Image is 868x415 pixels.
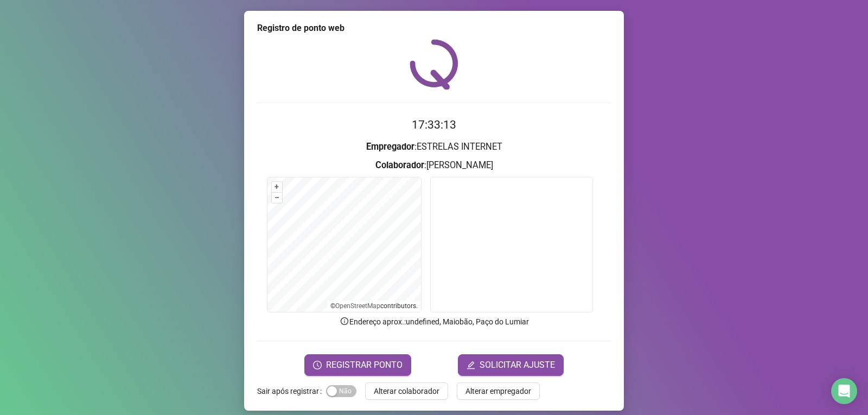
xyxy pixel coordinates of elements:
[257,140,611,154] h3: : ESTRELAS INTERNET
[304,354,411,376] button: REGISTRAR PONTO
[340,316,349,326] span: info-circle
[457,382,540,400] button: Alterar empregador
[831,378,857,404] div: Open Intercom Messenger
[313,361,322,369] span: clock-circle
[412,118,456,131] time: 17:33:13
[374,385,439,397] span: Alterar colaborador
[366,142,414,152] strong: Empregador
[480,359,555,372] span: SOLICITAR AJUSTE
[465,385,531,397] span: Alterar empregador
[375,160,424,170] strong: Colaborador
[257,316,611,328] p: Endereço aprox. : undefined, Maiobão, Paço do Lumiar
[272,193,282,203] button: –
[458,354,564,376] button: editSOLICITAR AJUSTE
[410,39,458,90] img: QRPoint
[272,182,282,192] button: +
[335,302,380,310] a: OpenStreetMap
[326,359,403,372] span: REGISTRAR PONTO
[257,158,611,173] h3: : [PERSON_NAME]
[365,382,448,400] button: Alterar colaborador
[257,382,326,400] label: Sair após registrar
[257,22,611,35] div: Registro de ponto web
[330,302,418,310] li: © contributors.
[467,361,475,369] span: edit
